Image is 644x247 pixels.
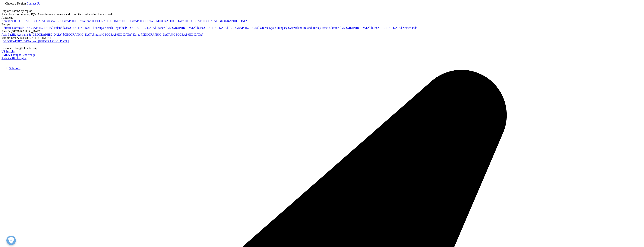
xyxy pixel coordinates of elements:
[63,26,94,29] a: [GEOGRAPHIC_DATA]
[27,2,40,5] a: Contact Us
[303,26,312,29] a: Ireland
[55,19,123,23] a: [GEOGRAPHIC_DATA] and [GEOGRAPHIC_DATA]
[17,33,62,36] a: Australia & [GEOGRAPHIC_DATA]
[157,26,165,29] a: France
[14,19,45,23] a: [GEOGRAPHIC_DATA]
[12,26,22,29] a: Nordics
[101,33,132,36] a: [GEOGRAPHIC_DATA]
[155,19,185,23] a: [GEOGRAPHIC_DATA]
[22,26,53,29] a: [GEOGRAPHIC_DATA]
[2,23,642,26] div: Europe
[2,9,642,13] div: Explore IQVIA by region
[2,13,642,16] div: As a global community, IQVIA continuously invests and commits to advancing human health.
[123,19,154,23] a: [GEOGRAPHIC_DATA]
[105,26,125,29] a: Czech Republic
[63,33,94,36] a: [GEOGRAPHIC_DATA]
[6,236,16,245] button: Open Preferences
[402,26,417,29] a: Netherlands
[288,26,302,29] a: Switzerland
[260,26,268,29] a: Greece
[277,26,287,29] a: Hungary
[2,47,642,50] div: Regional Thought Leadership
[2,36,642,40] div: Middle East & [GEOGRAPHIC_DATA]
[94,26,105,29] a: Portugal
[2,40,69,43] a: [GEOGRAPHIC_DATA] and [GEOGRAPHIC_DATA]
[340,26,370,29] a: [GEOGRAPHIC_DATA]
[172,33,203,36] a: [GEOGRAPHIC_DATA]
[9,66,20,70] a: Solutions
[312,26,321,29] a: Turkey
[329,26,339,29] a: Ukraine
[197,26,228,29] a: [GEOGRAPHIC_DATA]
[94,33,101,36] a: India
[2,16,642,19] div: Americas
[2,19,14,23] a: Argentina
[2,57,26,60] a: Asia Pacific Insights
[186,19,217,23] a: [GEOGRAPHIC_DATA]
[269,26,276,29] a: Spain
[2,50,16,53] a: US Insights
[2,30,642,33] div: Asia & [GEOGRAPHIC_DATA]
[54,26,62,29] a: Poland
[141,33,172,36] a: [GEOGRAPHIC_DATA]
[46,19,55,23] a: Canada
[218,19,248,23] a: [GEOGRAPHIC_DATA]
[2,26,11,29] a: Adriatic
[133,33,140,36] a: Korea
[2,33,16,36] a: Asia Pacific
[166,26,196,29] a: [GEOGRAPHIC_DATA]
[125,26,156,29] a: [GEOGRAPHIC_DATA]
[5,2,26,5] span: Choose a Region
[2,53,35,56] a: EMEA Thought Leadership
[371,26,402,29] a: [GEOGRAPHIC_DATA]
[322,26,329,29] a: Israel
[229,26,259,29] a: [GEOGRAPHIC_DATA]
